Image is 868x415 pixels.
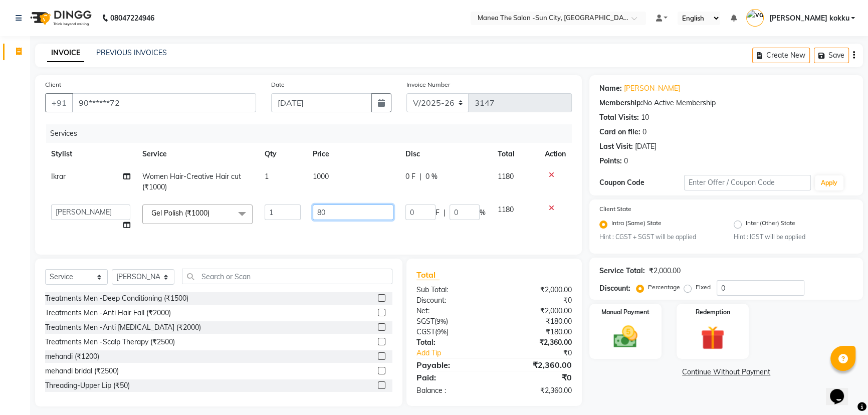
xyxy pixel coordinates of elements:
button: Save [814,48,849,63]
div: mehandi (₹1200) [45,351,99,362]
span: 0 % [425,171,438,182]
span: 1180 [498,172,514,181]
div: mehandi bridal (₹2500) [45,366,119,376]
div: Payable: [409,359,494,371]
b: 08047224946 [110,4,154,32]
th: Service [136,143,259,165]
span: Gel Polish (₹1000) [151,209,209,218]
div: Last Visit: [599,141,633,152]
div: ₹2,000.00 [494,285,579,295]
span: 9% [437,317,446,325]
small: Hint : IGST will be applied [734,233,853,242]
label: Manual Payment [601,308,649,317]
div: Services [46,124,579,143]
div: 0 [642,127,646,137]
label: Date [271,80,285,89]
div: Treatments Men -Deep Conditioning (₹1500) [45,293,188,304]
span: | [419,171,421,182]
div: 0 [624,156,628,166]
small: Hint : CGST + SGST will be applied [599,233,719,242]
button: Create New [752,48,810,63]
div: Membership: [599,98,643,108]
div: Total Visits: [599,112,639,123]
span: 1180 [498,205,514,214]
div: Treatments Men -Scalp Therapy (₹2500) [45,337,175,347]
a: x [209,209,214,218]
label: Invoice Number [406,80,450,89]
th: Action [539,143,572,165]
div: ₹0 [494,295,579,306]
label: Client State [599,204,631,214]
div: ( ) [409,327,494,337]
div: ₹0 [494,371,579,383]
div: ₹2,000.00 [494,306,579,316]
div: Total: [409,337,494,348]
div: Net: [409,306,494,316]
label: Fixed [696,283,711,292]
input: Search or Scan [182,269,392,284]
input: Search by Name/Mobile/Email/Code [72,93,256,112]
span: 0 F [405,171,415,182]
div: Sub Total: [409,285,494,295]
th: Disc [399,143,492,165]
img: logo [26,4,94,32]
div: ₹0 [508,348,579,358]
div: ₹2,360.00 [494,337,579,348]
button: Apply [815,175,843,190]
span: CGST [416,327,435,336]
div: Discount: [599,283,630,294]
span: SGST [416,317,435,326]
div: ₹180.00 [494,316,579,327]
a: INVOICE [47,44,84,62]
div: Paid: [409,371,494,383]
label: Intra (Same) State [611,219,662,231]
span: % [480,207,486,218]
div: ₹2,360.00 [494,359,579,371]
img: vamsi kokku [746,9,764,27]
div: Name: [599,83,622,94]
div: Balance : [409,385,494,396]
div: No Active Membership [599,98,853,108]
img: _gift.svg [693,323,732,353]
label: Percentage [648,283,680,292]
a: PREVIOUS INVOICES [96,48,167,57]
div: ( ) [409,316,494,327]
a: Add Tip [409,348,509,358]
a: Continue Without Payment [591,367,861,377]
span: Ikrar [51,172,66,181]
th: Total [492,143,539,165]
iframe: chat widget [826,375,858,405]
span: Total [416,270,440,280]
span: | [444,207,446,218]
div: Card on file: [599,127,640,137]
input: Enter Offer / Coupon Code [684,175,811,190]
div: Treatments Men -Anti Hair Fall (₹2000) [45,308,171,318]
th: Stylist [45,143,136,165]
span: [PERSON_NAME] kokku [769,13,849,24]
div: Threading-Upper Lip (₹50) [45,380,130,391]
div: [DATE] [635,141,657,152]
div: ₹2,000.00 [649,266,681,276]
span: 1000 [313,172,329,181]
span: 9% [437,328,447,336]
div: Treatments Men -Anti [MEDICAL_DATA] (₹2000) [45,322,201,333]
span: 1 [265,172,269,181]
th: Qty [259,143,307,165]
label: Client [45,80,61,89]
span: F [436,207,440,218]
div: Coupon Code [599,177,684,188]
a: [PERSON_NAME] [624,83,680,94]
div: Discount: [409,295,494,306]
label: Inter (Other) State [746,219,795,231]
button: +91 [45,93,73,112]
span: Women Hair-Creative Hair cut (₹1000) [142,172,241,191]
th: Price [307,143,399,165]
div: 10 [641,112,649,123]
div: Service Total: [599,266,645,276]
div: ₹180.00 [494,327,579,337]
label: Redemption [696,308,730,317]
img: _cash.svg [606,323,645,350]
div: ₹2,360.00 [494,385,579,396]
div: Points: [599,156,622,166]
